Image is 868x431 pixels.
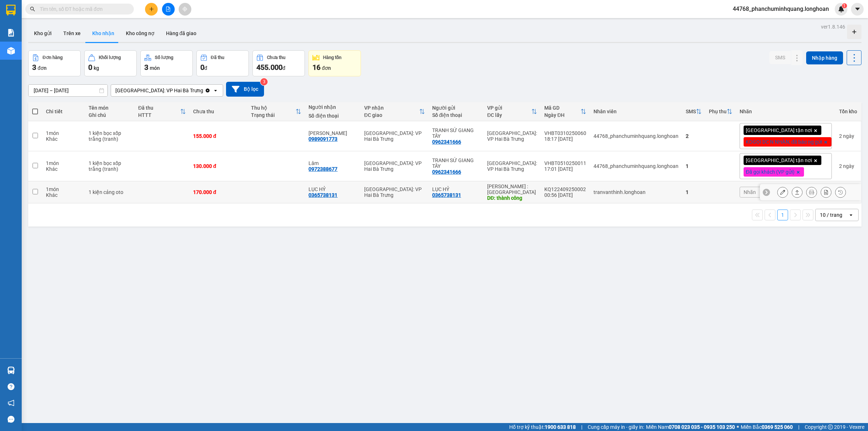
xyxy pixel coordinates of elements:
div: 170.000 đ [193,189,244,195]
strong: 0369 525 060 [762,424,793,430]
div: Số lượng [155,55,173,60]
svg: open [213,88,218,93]
th: Toggle SortBy [705,102,736,121]
div: Phụ thu [709,109,727,114]
div: ĐC lấy [487,112,531,118]
img: warehouse-icon [7,47,15,55]
span: 3 [144,63,148,72]
div: 0365738131 [432,192,461,198]
div: 0972388677 [309,166,337,172]
div: [PERSON_NAME] : [GEOGRAPHIC_DATA] [487,183,537,195]
th: Toggle SortBy [247,102,305,121]
div: Số điện thoại [432,112,480,118]
div: Hàng tồn [323,55,341,60]
span: ngày [843,163,854,169]
button: caret-down [851,3,864,16]
div: 1 [686,163,702,169]
span: copyright [828,424,833,430]
button: Bộ lọc [226,82,264,97]
button: Hàng đã giao [160,25,202,42]
div: [GEOGRAPHIC_DATA]: VP Hai Bà Trưng [364,186,425,198]
button: Kho công nợ [120,25,160,42]
div: Nhân viên [593,109,678,114]
div: 17:01 [DATE] [544,166,586,172]
div: 1 kiện bọc xốp trắng (tranh) [89,160,131,172]
span: Miền Nam [646,423,735,431]
div: Tồn kho [839,109,857,114]
div: 1 [686,189,702,195]
th: Toggle SortBy [361,102,429,121]
div: Chưa thu [267,55,285,60]
th: Toggle SortBy [484,102,541,121]
div: TRANH SỨ GIANG TÂY [432,127,480,139]
span: message [8,416,14,423]
div: Đã thu [211,55,224,60]
div: [GEOGRAPHIC_DATA]: VP Hai Bà Trưng [487,130,537,142]
div: Sửa đơn hàng [777,187,788,198]
div: DĐ: thành công [487,195,537,201]
div: 1 món [46,186,81,192]
img: icon-new-feature [838,6,844,12]
span: đ [282,65,285,71]
span: 455.000 [256,63,282,72]
div: VHBT0310250060 [544,130,586,136]
div: Vũ Văn Duyên [309,130,357,136]
svg: Clear value [205,88,210,93]
button: 1 [777,210,788,220]
span: caret-down [854,6,861,12]
span: đ [204,65,207,71]
div: [GEOGRAPHIC_DATA]: VP Hai Bà Trưng [115,87,203,94]
span: [GEOGRAPHIC_DATA] tận nơi [746,157,812,164]
div: VHBT0510250011 [544,160,586,166]
span: Nhãn [744,189,756,195]
div: Chi tiết [46,109,81,114]
button: Trên xe [58,25,86,42]
strong: 1900 633 818 [545,424,576,430]
div: [GEOGRAPHIC_DATA]: VP Hai Bà Trưng [364,130,425,142]
img: logo-vxr [6,5,16,16]
div: 00:56 [DATE] [544,192,586,198]
div: Mã GD [544,105,580,111]
input: Selected Hà Nội: VP Hai Bà Trưng. [204,87,205,94]
div: 18:17 [DATE] [544,136,586,142]
div: Khác [46,136,81,142]
div: Khác [46,192,81,198]
span: Cung cấp máy in - giấy in: [588,423,644,431]
div: 1 món [46,130,81,136]
th: Toggle SortBy [135,102,190,121]
div: Lâm [309,160,357,166]
span: đơn [38,65,47,71]
div: ver 1.8.146 [821,23,845,31]
span: plus [149,7,154,12]
div: 2 [686,133,702,139]
div: LỤC HỶ [432,186,480,192]
div: Khác [46,166,81,172]
div: VP gửi [487,105,531,111]
div: TRANH SỨ GIANG TÂY [432,157,480,169]
span: 0 [88,63,92,72]
th: Toggle SortBy [541,102,590,121]
span: notification [8,400,14,406]
div: Ngày ĐH [544,112,580,118]
span: | [798,423,799,431]
div: VP nhận [364,105,419,111]
span: aim [182,7,187,12]
div: 130.000 đ [193,163,244,169]
span: file-add [166,7,171,12]
div: 0989091773 [309,136,337,142]
div: Số điện thoại [309,113,357,119]
span: món [150,65,160,71]
div: 1 món [46,160,81,166]
button: aim [179,3,191,16]
div: Đơn hàng [43,55,63,60]
input: Select a date range. [29,85,107,96]
div: [GEOGRAPHIC_DATA]: VP Hai Bà Trưng [487,160,537,172]
button: Số lượng3món [140,50,193,76]
div: Giao hàng [792,187,803,198]
span: Miền Bắc [741,423,793,431]
div: Ghi chú [89,112,131,118]
button: Đã thu0đ [196,50,249,76]
strong: 0708 023 035 - 0935 103 250 [669,424,735,430]
span: ngày [843,133,854,139]
span: 1 [843,3,846,8]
